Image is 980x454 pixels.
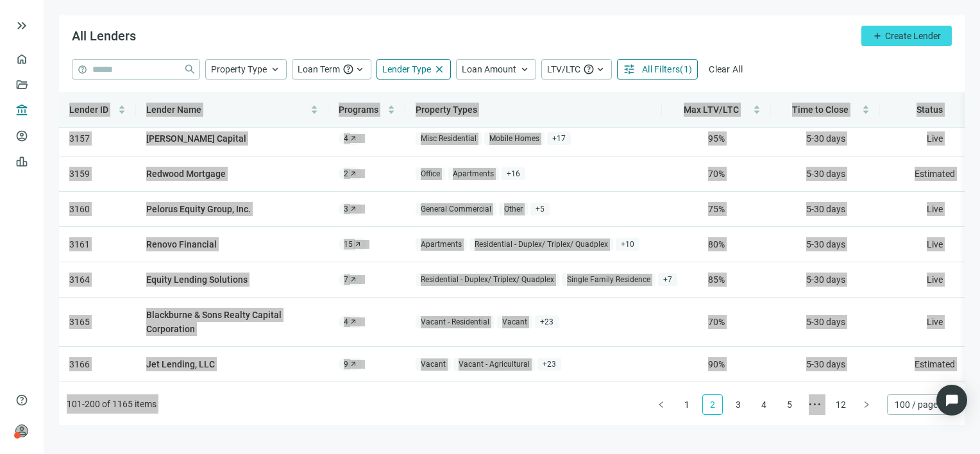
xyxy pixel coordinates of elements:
[703,395,722,414] a: 2
[885,31,941,41] span: Create Lender
[530,203,550,216] span: + 5
[69,105,108,115] span: Lender ID
[32,80,54,90] a: Deals
[936,385,967,416] div: Open Intercom Messenger
[462,64,516,74] span: Loan Amount
[771,192,880,227] td: 5-30 days
[651,394,672,415] li: Previous Page
[211,64,267,74] span: Property Type
[729,395,748,414] a: 3
[728,394,748,415] li: 3
[32,54,69,64] a: Overview
[917,105,943,115] span: Status
[344,274,348,285] span: 7
[709,64,743,74] span: Clear All
[354,63,366,75] span: keyboard_arrow_up
[72,28,136,44] span: All Lenders
[792,105,849,115] span: Time to Close
[684,105,739,115] span: Max LTV/LTC
[617,59,698,80] button: tuneAll Filters(1)
[350,360,357,368] span: arrow_outward
[344,169,348,179] span: 2
[59,227,136,262] td: 3161
[927,204,943,214] span: Live
[59,192,136,227] td: 3160
[146,237,217,251] a: Renovo Financial
[59,121,136,156] td: 3157
[416,273,559,287] span: Residential - Duplex/ Triplex/ Quadplex
[497,315,532,329] span: Vacant
[831,394,851,415] li: 12
[14,18,30,33] span: keyboard_double_arrow_right
[708,317,725,327] span: 70 %
[779,394,800,415] li: 5
[771,156,880,192] td: 5-30 days
[680,64,692,74] span: ( 1 )
[708,204,725,214] span: 75 %
[677,395,697,414] a: 1
[927,274,943,285] span: Live
[344,133,348,144] span: 4
[269,63,281,75] span: keyboard_arrow_up
[146,357,215,371] a: Jet Lending, LLC
[342,63,354,75] span: help
[502,167,525,181] span: + 16
[562,273,655,287] span: Single Family Residence
[708,133,725,144] span: 95 %
[354,240,362,248] span: arrow_outward
[708,239,725,249] span: 80 %
[146,167,226,181] a: Redwood Mortgage
[771,382,880,417] td: 5-30 days
[535,315,559,329] span: + 23
[927,133,943,144] span: Live
[146,105,201,115] span: Lender Name
[416,105,477,115] span: Property Types
[658,273,677,287] span: + 7
[677,394,697,415] li: 1
[36,419,139,432] div: [PERSON_NAME]
[708,169,725,179] span: 70 %
[780,395,799,414] a: 5
[583,63,595,75] span: help
[59,262,136,298] td: 3164
[547,132,571,146] span: + 17
[831,395,850,414] a: 12
[484,132,545,146] span: Mobile Homes
[344,204,348,214] span: 3
[416,238,467,251] span: Apartments
[344,239,353,249] span: 15
[434,63,445,75] span: close
[702,394,723,415] li: 2
[67,394,156,415] li: 101-200 of 1165 items
[350,170,357,178] span: arrow_outward
[146,308,305,336] a: Blackburne & Sons Realty Capital Corporation
[78,65,87,74] span: help
[146,202,251,216] a: Pelorus Equity Group, Inc.
[499,203,528,216] span: Other
[863,401,870,408] span: right
[416,203,496,216] span: General Commercial
[146,131,246,146] a: [PERSON_NAME] Capital
[872,31,883,41] span: add
[915,359,955,369] span: Estimated
[448,167,499,181] span: Apartments
[547,64,580,74] span: LTV/LTC
[703,59,748,80] button: Clear All
[915,169,955,179] span: Estimated
[59,156,136,192] td: 3159
[657,401,665,408] span: left
[416,132,482,146] span: Misc Residential
[59,347,136,382] td: 3166
[708,274,725,285] span: 85 %
[623,63,636,76] span: tune
[856,394,877,415] button: right
[805,394,825,415] span: •••
[805,394,825,415] li: Next 5 Pages
[754,394,774,415] li: 4
[642,64,680,74] span: All Filters
[416,358,451,371] span: Vacant
[36,432,139,442] div: Revival Capital Solutions
[861,26,952,46] button: addCreate Lender
[15,394,28,407] span: help
[895,395,949,414] span: 100 / page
